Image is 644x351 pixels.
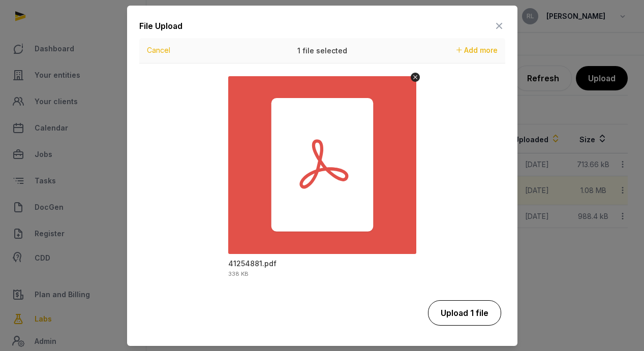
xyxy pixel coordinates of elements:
div: File Upload [139,20,182,32]
button: Add more files [452,43,502,57]
div: 1 file selected [246,38,398,63]
button: Upload 1 file [428,300,501,326]
div: 338 KB [228,271,249,277]
button: Cancel [144,43,173,57]
button: Remove file [411,73,420,82]
div: Uppy Dashboard [139,38,505,292]
div: 41254881.pdf [228,259,277,269]
span: Add more [464,46,498,54]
